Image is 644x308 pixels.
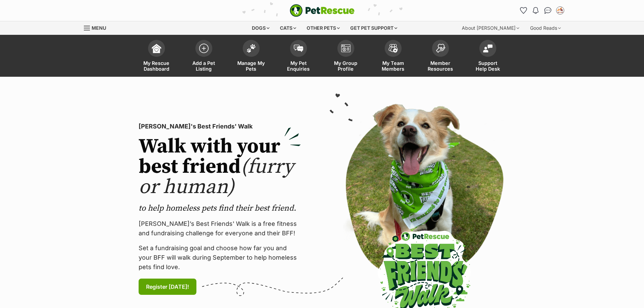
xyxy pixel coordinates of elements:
[341,44,351,52] img: group-profile-icon-3fa3cf56718a62981997c0bc7e787c4b2cf8bcc04b72c1350f741eb67cf2f40e.svg
[544,7,551,14] img: chat-41dd97257d64d25036548639549fe6c8038ab92f7586957e7f3b1b290dea8141.svg
[146,283,189,291] span: Register [DATE]!
[228,37,275,77] a: Manage My Pets
[345,21,402,35] div: Get pet support
[331,60,361,72] span: My Group Profile
[84,21,111,33] a: Menu
[139,243,301,272] p: Set a fundraising goal and choose how far you and your BFF will walk during September to help hom...
[464,37,511,77] a: Support Help Desk
[290,4,355,17] img: logo-e224e6f780fb5917bec1dbf3a21bbac754714ae5b6737aabdf751b685950b380.svg
[275,37,322,77] a: My Pet Enquiries
[388,44,398,53] img: team-members-icon-5396bd8760b3fe7c0b43da4ab00e1e3bb1a5d9ba89233759b79545d2d3fc5d0d.svg
[139,137,301,197] h2: Walk with your best friend
[530,5,541,16] button: Notifications
[533,7,538,14] img: notifications-46538b983faf8c2785f20acdc204bb7945ddae34d4c08c2a6579f10ce5e182be.svg
[525,21,566,35] div: Good Reads
[189,60,219,72] span: Add a Pet Listing
[275,21,301,35] div: Cats
[369,37,417,77] a: My Team Members
[139,122,301,131] p: [PERSON_NAME]'s Best Friends' Walk
[133,37,180,77] a: My Rescue Dashboard
[139,203,301,214] p: to help homeless pets find their best friend.
[322,37,369,77] a: My Group Profile
[302,21,344,35] div: Other pets
[378,60,408,72] span: My Team Members
[141,60,172,72] span: My Rescue Dashboard
[139,219,301,238] p: [PERSON_NAME]’s Best Friends' Walk is a free fitness and fundraising challenge for everyone and t...
[139,154,294,200] span: (furry or human)
[199,44,209,53] img: add-pet-listing-icon-0afa8454b4691262ce3f59096e99ab1cd57d4a30225e0717b998d2c9b9846f56.svg
[236,60,266,72] span: Manage My Pets
[557,7,564,14] img: Peri Chappell profile pic
[283,60,314,72] span: My Pet Enquiries
[457,21,524,35] div: About [PERSON_NAME]
[417,37,464,77] a: Member Resources
[425,60,456,72] span: Member Resources
[152,44,161,53] img: dashboard-icon-eb2f2d2d3e046f16d808141f083e7271f6b2e854fb5c12c21221c1fb7104beca.svg
[290,4,355,17] a: PetRescue
[543,5,553,16] a: Conversations
[247,21,274,35] div: Dogs
[518,5,529,16] a: Favourites
[139,279,196,295] a: Register [DATE]!
[246,44,256,53] img: manage-my-pets-icon-02211641906a0b7f246fdf0571729dbe1e7629f14944591b6c1af311fb30b64b.svg
[294,45,303,52] img: pet-enquiries-icon-7e3ad2cf08bfb03b45e93fb7055b45f3efa6380592205ae92323e6603595dc1f.svg
[92,25,106,31] span: Menu
[473,60,503,72] span: Support Help Desk
[518,5,566,16] ul: Account quick links
[180,37,228,77] a: Add a Pet Listing
[555,5,566,16] button: My account
[436,44,445,53] img: member-resources-icon-8e73f808a243e03378d46382f2149f9095a855e16c252ad45f914b54edf8863c.svg
[483,44,493,52] img: help-desk-icon-fdf02630f3aa405de69fd3d07c3f3aa587a6932b1a1747fa1d2bba05be0121f9.svg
